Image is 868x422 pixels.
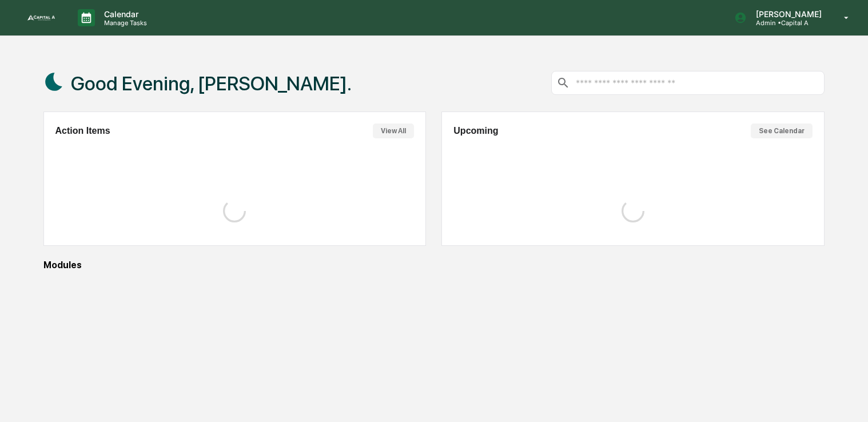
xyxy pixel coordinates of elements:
[71,72,352,95] h1: Good Evening, [PERSON_NAME].
[55,126,110,136] h2: Action Items
[43,260,825,270] div: Modules
[747,19,827,27] p: Admin • Capital A
[747,9,827,19] p: [PERSON_NAME]
[751,124,813,138] button: See Calendar
[95,19,153,27] p: Manage Tasks
[27,15,55,21] img: logo
[373,124,414,138] button: View All
[95,9,153,19] p: Calendar
[453,126,498,136] h2: Upcoming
